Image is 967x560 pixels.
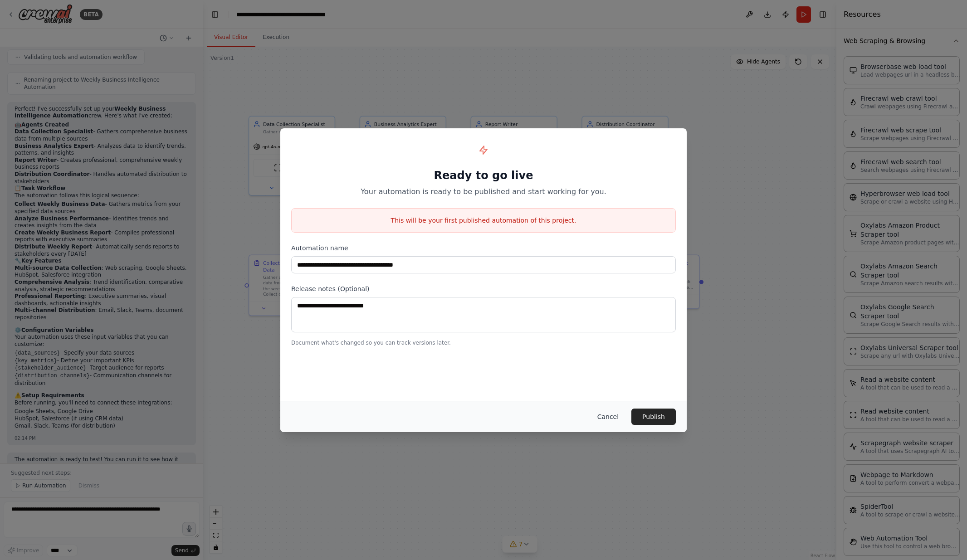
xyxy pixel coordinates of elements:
p: This will be your first published automation of this project. [292,216,675,225]
button: Publish [631,409,676,425]
h1: Ready to go live [291,168,676,183]
label: Automation name [291,243,676,253]
button: Cancel [590,409,626,425]
p: Document what's changed so you can track versions later. [291,339,676,346]
p: Your automation is ready to be published and start working for you. [291,186,676,197]
label: Release notes (Optional) [291,284,676,293]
